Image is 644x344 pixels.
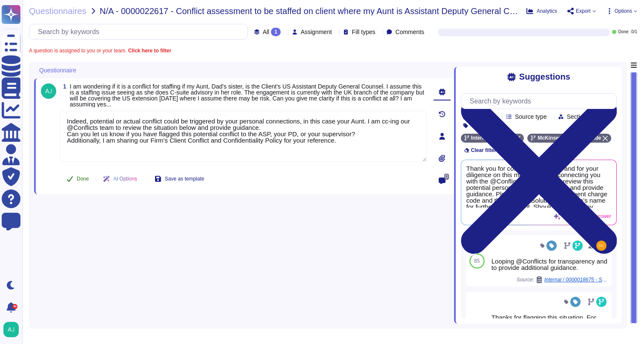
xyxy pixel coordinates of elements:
span: Save as template [165,176,204,181]
span: Analytics [537,9,557,14]
button: Analytics [526,8,557,14]
div: 9+ [12,304,17,309]
input: Search by keywords [34,24,247,39]
span: A question is assigned to you or your team. [29,48,171,53]
b: Click here to filter [126,48,171,54]
span: Assignment [301,29,332,35]
span: 0 / 1 [631,30,637,34]
span: 85 [474,258,480,264]
span: 1 [60,83,66,89]
div: 1 [271,28,281,36]
input: Search by keywords [466,94,616,109]
span: All [263,29,270,35]
span: 0 [444,174,449,180]
img: user [41,83,56,99]
span: Done [77,176,89,181]
button: user [2,320,25,339]
span: Options [615,9,632,14]
span: Comments [395,29,424,35]
img: user [596,241,607,251]
span: Export [576,9,591,14]
span: Fill types [352,29,375,35]
button: Save as template [148,170,211,187]
button: Done [60,170,96,187]
span: Questionnaire [39,67,76,73]
span: AI Options [113,176,137,181]
span: I am wondering if it is a conflict for staffing if my Aunt, Dad's sister, is the Client's US Assi... [70,83,424,108]
span: Done: [618,30,630,34]
img: user [3,322,19,337]
textarea: Indeed, potential or actual conflict could be triggered by your personal connections, in this cas... [60,111,427,162]
span: Questionnaires [29,7,86,15]
span: N/A - 0000022617 - Conflict assessment to be staffed on client where my Aunt is Assistant Deputy ... [100,7,520,15]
